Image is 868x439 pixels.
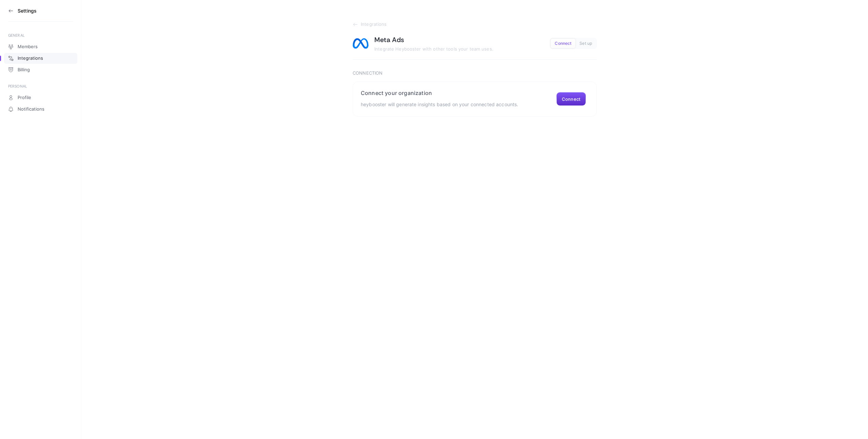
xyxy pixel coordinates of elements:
[556,92,586,106] button: Connect
[361,100,518,109] p: heybooster will generate insights based on your connected accounts.
[4,53,77,64] a: Integrations
[361,22,387,27] span: Integrations
[374,35,405,44] h1: Meta Ads
[361,90,518,96] h2: Connect your organization
[18,56,43,61] span: Integrations
[18,107,44,112] span: Notifications
[18,95,31,100] span: Profile
[8,83,73,89] div: PERSONAL
[4,64,77,75] a: Billing
[4,41,77,52] a: Members
[555,41,571,46] span: Connect
[551,39,575,48] button: Connect
[579,41,592,46] span: Set up
[18,67,30,73] span: Billing
[18,8,37,14] h3: Settings
[8,33,73,38] div: GENERAL
[353,22,597,27] a: Integrations
[4,104,77,115] a: Notifications
[575,39,596,48] button: Set up
[374,46,493,52] span: Integrate Heybooster with other tools your team uses.
[18,44,38,50] span: Members
[353,71,597,76] h3: Connection
[4,92,77,103] a: Profile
